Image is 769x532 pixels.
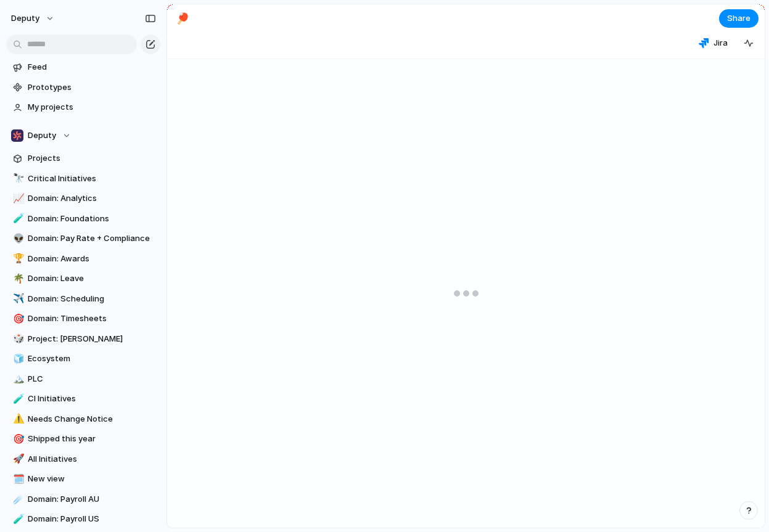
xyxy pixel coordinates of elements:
button: Jira [694,34,733,52]
button: Deputy [6,126,160,145]
div: ☄️ [13,492,22,506]
button: ⚠️ [11,413,23,425]
a: 🏔️PLC [6,370,160,388]
button: ☄️ [11,493,23,505]
div: 🏓 [176,10,189,27]
div: ⚠️ [13,412,22,426]
span: My projects [28,101,156,113]
a: ✈️Domain: Scheduling [6,290,160,308]
div: 🧪 [13,211,22,226]
div: 🌴 [13,272,22,286]
a: 🚀All Initiatives [6,450,160,469]
a: Projects [6,149,160,168]
button: 🏆 [11,253,23,265]
div: 🧪 [13,512,22,526]
button: 🌴 [11,272,23,285]
span: Share [727,12,750,25]
a: 👽Domain: Pay Rate + Compliance [6,229,160,248]
button: 🚀 [11,453,23,465]
span: Domain: Scheduling [28,293,156,305]
div: 🎯 [13,432,22,446]
button: 🗓️ [11,473,23,485]
a: Feed [6,58,160,76]
button: 👽 [11,232,23,245]
a: 🎯Shipped this year [6,430,160,448]
div: 🧪 [13,392,22,406]
a: 🧪CI Initiatives [6,390,160,408]
span: Domain: Leave [28,272,156,285]
button: 🏔️ [11,373,23,385]
span: Shipped this year [28,433,156,445]
a: ☄️Domain: Payroll AU [6,490,160,509]
div: 🗓️ [13,472,22,486]
span: Domain: Payroll US [28,513,156,525]
span: Jira [713,37,728,49]
button: 🔭 [11,173,23,185]
button: ✈️ [11,293,23,305]
a: 🏆Domain: Awards [6,250,160,268]
div: 🔭 [13,171,22,186]
div: 🚀 [13,452,22,466]
button: 🧪 [11,213,23,225]
a: Prototypes [6,78,160,97]
span: All Initiatives [28,453,156,465]
div: ✈️ [13,292,22,306]
span: PLC [28,373,156,385]
a: 🧊Ecosystem [6,350,160,368]
div: 🧊 [13,352,22,366]
div: 🏆 [13,252,22,266]
span: Domain: Foundations [28,213,156,225]
span: CI Initiatives [28,393,156,405]
span: Deputy [28,129,56,142]
a: 🎲Project: [PERSON_NAME] [6,330,160,348]
span: New view [28,473,156,485]
a: 📈Domain: Analytics [6,189,160,208]
div: 🏔️ [13,372,22,386]
span: Needs Change Notice [28,413,156,425]
span: Domain: Awards [28,253,156,265]
span: Prototypes [28,81,156,94]
div: ⚠️Needs Change Notice [6,410,160,428]
div: 🎯 [13,312,22,326]
button: 🧪 [11,393,23,405]
span: Domain: Pay Rate + Compliance [28,232,156,245]
a: 🎯Domain: Timesheets [6,309,160,328]
a: My projects [6,98,160,117]
div: 📈 [13,192,22,206]
div: 🌴Domain: Leave [6,269,160,288]
a: 🗓️New view [6,470,160,488]
span: Domain: Payroll AU [28,493,156,505]
button: 🎯 [11,313,23,325]
span: Domain: Analytics [28,192,156,205]
a: 🔭Critical Initiatives [6,170,160,188]
span: Domain: Timesheets [28,313,156,325]
div: 👽 [13,232,22,246]
span: deputy [11,12,39,25]
button: 🎯 [11,433,23,445]
button: 🎲 [11,333,23,345]
button: 📈 [11,192,23,205]
span: Ecosystem [28,353,156,365]
button: deputy [6,9,61,28]
button: 🧪 [11,513,23,525]
span: Project: [PERSON_NAME] [28,333,156,345]
span: Critical Initiatives [28,173,156,185]
a: 🧪Domain: Payroll US [6,510,160,528]
div: 🎲 [13,332,22,346]
a: 🧪Domain: Foundations [6,210,160,228]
